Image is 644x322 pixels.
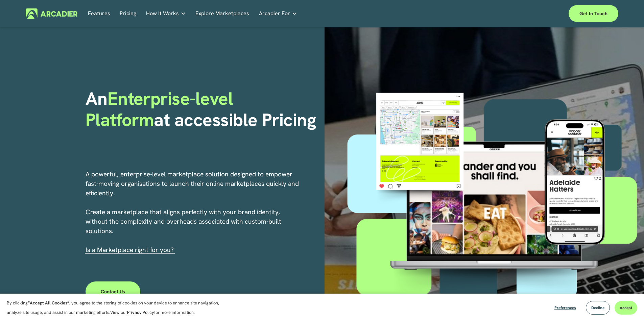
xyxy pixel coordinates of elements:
span: Decline [591,305,604,311]
span: I [86,246,174,254]
p: By clicking , you agree to the storing of cookies on your device to enhance site navigation, anal... [7,298,226,317]
span: Accept [620,305,632,311]
button: Decline [586,301,610,315]
strong: “Accept All Cookies” [28,300,69,306]
a: folder dropdown [259,8,297,19]
a: Explore Marketplaces [195,8,249,19]
a: Get in touch [569,5,618,22]
p: A powerful, enterprise-level marketplace solution designed to empower fast-moving organisations t... [86,170,300,255]
a: Privacy Policy [127,309,154,315]
span: Enterprise-level Platform [86,87,238,131]
a: s a Marketplace right for you? [87,246,174,254]
span: Arcadier For [259,9,290,18]
img: Arcadier [26,8,77,19]
a: Pricing [120,8,136,19]
a: folder dropdown [146,8,186,19]
button: Preferences [549,301,581,315]
h1: An at accessible Pricing [86,88,320,130]
span: Preferences [554,305,576,311]
a: Contact Us [86,281,141,302]
span: How It Works [146,9,179,18]
button: Accept [615,301,637,315]
a: Features [88,8,110,19]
